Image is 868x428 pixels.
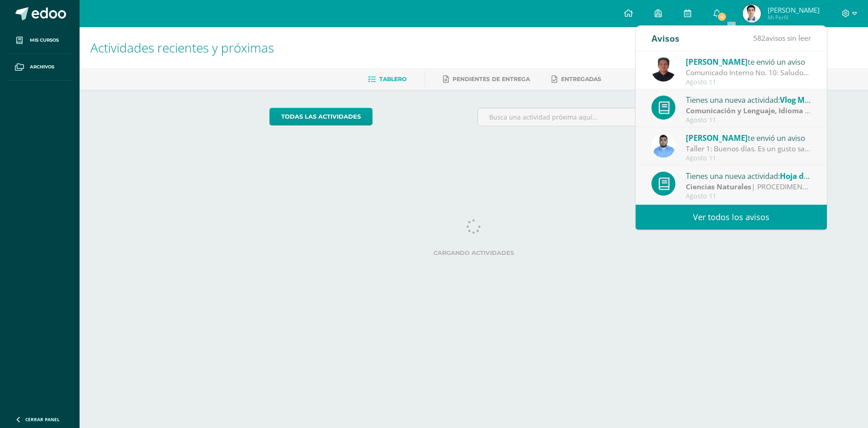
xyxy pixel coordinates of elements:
[686,154,811,162] div: Agosto 11
[686,56,811,67] div: te envió un aviso
[30,63,54,71] span: Archivos
[478,108,678,126] input: Busca una actividad próxima aquí...
[686,67,811,78] div: Comunicado Interno No. 10: Saludos Cordiales, Por este medio se hace notificación electrónica del...
[686,133,748,143] span: [PERSON_NAME]
[686,132,811,144] div: te envió un aviso
[686,192,811,200] div: Agosto 11
[686,144,811,154] div: Taller 1: Buenos días. Es un gusto saludarles. Se ha subido a la plataforma el primer taller de l...
[453,76,530,82] span: Pendientes de entrega
[686,106,811,116] div: | PROCEDIMENTAL
[368,72,406,87] a: Tablero
[686,78,811,86] div: Agosto 11
[753,33,765,43] span: 582
[753,33,811,43] span: avisos sin leer
[651,58,675,82] img: eff8bfa388aef6dbf44d967f8e9a2edc.png
[379,76,406,82] span: Tablero
[686,106,842,115] strong: Comunicación y Lenguaje, Idioma Extranjero
[686,170,811,182] div: Tienes una nueva actividad:
[25,416,60,423] span: Cerrar panel
[561,76,601,82] span: Entregadas
[717,12,727,22] span: 4
[651,134,675,158] img: 54ea75c2c4af8710d6093b43030d56ea.png
[743,5,761,23] img: 62b2220a7c7f7418e8adb46603315cfe.png
[7,27,72,54] a: Mis cursos
[30,37,59,44] span: Mis cursos
[686,182,811,192] div: | PROCEDIMENTAL
[90,39,274,56] span: Actividades recientes y próximas
[686,182,751,192] strong: Ciencias Naturales
[269,108,373,125] a: todas las Actividades
[269,250,679,256] label: Cargando actividades
[636,205,827,230] a: Ver todos los avisos
[768,14,820,21] span: Mi Perfil
[686,94,811,106] div: Tienes una nueva actividad:
[7,54,72,81] a: Archivos
[686,57,748,67] span: [PERSON_NAME]
[768,5,820,14] span: [PERSON_NAME]
[686,116,811,124] div: Agosto 11
[780,171,845,181] span: Hoja de Trabajo 1
[651,26,679,51] div: Avisos
[443,72,530,87] a: Pendientes de entrega
[552,72,601,87] a: Entregadas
